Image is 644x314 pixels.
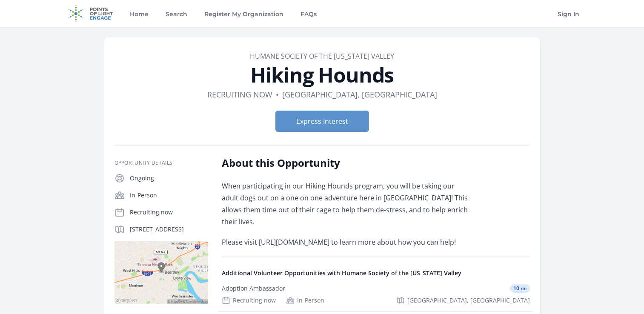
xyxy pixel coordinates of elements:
[250,51,394,61] a: Humane Society of the [US_STATE] Valley
[222,156,471,170] h2: About this Opportunity
[222,269,530,277] h4: Additional Volunteer Opportunities with Humane Society of the [US_STATE] Valley
[276,88,279,100] div: •
[130,208,208,217] p: Recruiting now
[222,236,471,248] p: Please visit [URL][DOMAIN_NAME] to learn more about how you can help!
[130,225,208,234] p: [STREET_ADDRESS]
[222,180,471,228] p: When participating in our Hiking Hounds program, you will be taking our adult dogs out on a one o...
[114,160,208,166] h3: Opportunity Details
[222,284,285,293] div: Adoption Ambassador
[282,88,437,100] dd: [GEOGRAPHIC_DATA], [GEOGRAPHIC_DATA]
[114,65,530,85] h1: Hiking Hounds
[275,111,369,132] button: Express Interest
[130,191,208,200] p: In-Person
[130,174,208,183] p: Ongoing
[222,296,276,305] div: Recruiting now
[207,88,272,100] dd: Recruiting now
[510,284,530,293] span: 10 mi
[218,277,533,311] a: Adoption Ambassador 10 mi Recruiting now In-Person [GEOGRAPHIC_DATA], [GEOGRAPHIC_DATA]
[114,241,208,304] img: Map
[407,296,530,305] span: [GEOGRAPHIC_DATA], [GEOGRAPHIC_DATA]
[286,296,324,305] div: In-Person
